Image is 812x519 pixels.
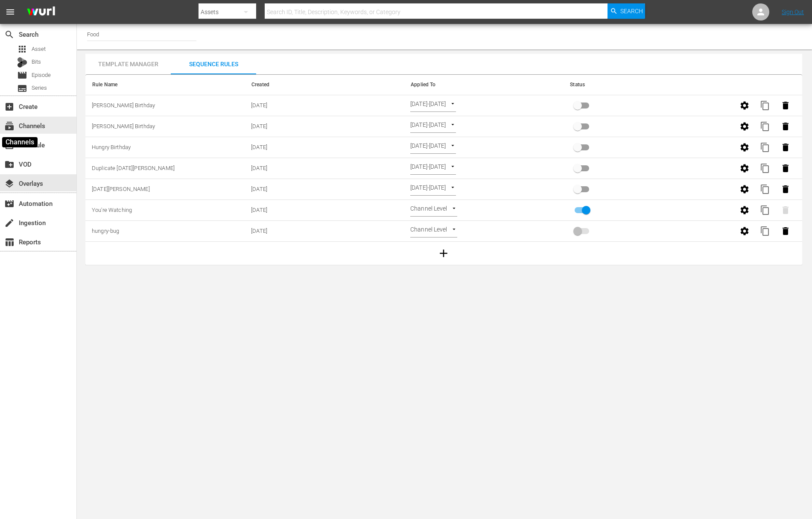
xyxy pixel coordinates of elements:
[85,54,171,74] button: Template Manager
[32,71,51,79] span: Episode
[92,228,119,234] span: hungry-bug
[734,227,755,234] span: Edit
[4,140,15,150] span: Schedule
[775,164,796,171] span: Delete
[17,70,27,80] span: Episode
[410,183,456,196] div: [DATE]-[DATE]
[734,123,755,129] span: Edit
[251,207,267,213] span: 04/10/2024 13:43:32 -04:00
[760,184,770,194] span: content_copy
[85,75,245,95] th: Rule Name
[775,227,796,234] span: Delete
[755,185,775,192] span: Create a copy
[92,165,175,171] span: Duplicate Cinco De Mayo
[775,185,796,192] span: Delete
[17,44,27,54] span: Asset
[20,2,61,22] img: ans4CAIJ8jUAAAAAAAAAAAAAAAAAAAAAAAAgQb4GAAAAAAAAAAAAAAAAAAAAAAAAJMjXAAAAAAAAAAAAAAAAAAAAAAAAgAT5G...
[760,226,770,236] span: content_copy
[734,206,755,213] span: Edit
[4,102,15,112] span: Create
[755,164,775,171] span: Create a copy
[755,206,775,213] span: Create a copy
[4,237,15,247] span: Reports
[410,162,456,175] div: [DATE]-[DATE]
[92,102,155,108] span: Ellie Krieger Birthday
[608,3,645,19] button: Search
[92,144,131,150] span: Hungry Birthday
[755,123,775,129] span: Create a copy
[251,102,267,108] span: 09/22/2025 15:52:46 -04:00
[782,9,804,15] a: Sign Out
[92,207,132,213] span: You're Watching
[563,75,722,95] th: Status
[734,144,755,150] span: Edit
[5,7,15,17] span: menu
[432,249,455,256] span: Create Rules
[410,225,457,238] div: Channel Level
[410,99,456,112] div: [DATE]-[DATE]
[760,205,770,215] span: content_copy
[755,102,775,108] span: Create a copy
[404,75,563,95] th: Applied To
[755,227,775,234] span: Create a copy
[251,165,267,171] span: 05/01/2025 09:17:16 -04:00
[760,100,770,111] span: content_copy
[32,58,41,66] span: Bits
[32,84,47,92] span: Series
[4,179,15,189] span: Overlays
[775,102,796,108] span: Delete
[410,204,457,217] div: Channel Level
[251,186,267,192] span: 04/30/2025 16:04:26 -04:00
[4,199,15,209] span: Automation
[92,186,150,192] span: Cinco De Mayo
[620,3,643,19] span: Search
[410,141,456,154] div: [DATE]-[DATE]
[32,45,46,53] span: Asset
[17,83,27,94] span: Series
[4,29,15,40] span: Search
[251,144,267,150] span: 05/16/2025 10:10:00 -04:00
[17,57,27,67] div: Bits
[251,123,267,129] span: 08/12/2025 15:04:23 -04:00
[760,163,770,173] span: content_copy
[775,144,796,150] span: Delete
[775,123,796,129] span: Delete
[92,123,155,129] span: Julia Child Birthday
[245,75,404,95] th: Created
[760,142,770,152] span: content_copy
[775,206,796,213] span: Can't delete active Rule Set
[755,144,775,150] span: Create a copy
[734,164,755,171] span: Edit
[760,121,770,132] span: content_copy
[171,54,256,74] button: Sequence Rules
[410,120,456,133] div: [DATE]-[DATE]
[734,185,755,192] span: Edit
[251,228,267,234] span: 01/04/2023 13:44:18 -05:00
[4,121,15,131] span: subscriptions
[734,102,755,108] span: Edit
[4,218,15,228] span: Ingestion
[4,159,15,170] span: VOD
